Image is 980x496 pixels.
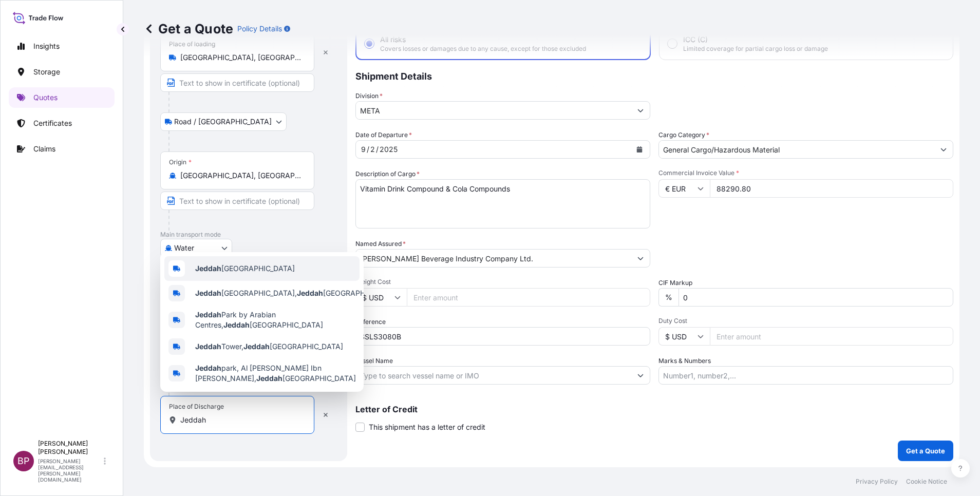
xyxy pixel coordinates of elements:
[160,231,337,239] p: Main transport mode
[631,101,650,120] button: Show suggestions
[195,288,397,298] span: [GEOGRAPHIC_DATA], [GEOGRAPHIC_DATA]
[379,143,399,156] div: year,
[195,263,295,274] span: [GEOGRAPHIC_DATA]
[33,41,60,51] p: Insights
[367,143,369,156] div: /
[356,249,631,268] input: Full name
[38,458,102,483] p: [PERSON_NAME][EMAIL_ADDRESS][PERSON_NAME][DOMAIN_NAME]
[376,143,379,156] div: /
[360,143,367,156] div: month,
[169,158,192,166] div: Origin
[658,169,953,177] span: Commercial Invoice Value
[906,446,945,456] p: Get a Quote
[658,317,953,325] span: Duty Cost
[355,405,953,413] p: Letter of Credit
[631,141,648,158] button: Calendar
[658,356,711,366] label: Marks & Numbers
[658,130,709,140] label: Cargo Category
[355,239,406,249] label: Named Assured
[658,366,953,385] input: Number1, number2,...
[369,422,485,432] span: This shipment has a letter of credit
[297,289,323,297] b: Jeddah
[144,21,233,37] p: Get a Quote
[223,320,250,329] b: Jeddah
[355,60,953,91] p: Shipment Details
[856,478,898,486] p: Privacy Policy
[180,415,301,425] input: Place of Discharge
[160,252,364,392] div: Show suggestions
[659,140,934,159] input: Select a commodity type
[160,112,287,131] button: Select transport
[195,341,343,352] span: Tower, [GEOGRAPHIC_DATA]
[160,192,314,210] input: Text to appear on certificate
[355,278,650,286] span: Freight Cost
[710,327,953,346] input: Enter amount
[174,117,272,127] span: Road / [GEOGRAPHIC_DATA]
[658,278,692,288] label: CIF Markup
[355,130,412,140] span: Date of Departure
[195,310,221,319] b: Jeddah
[934,140,953,159] button: Show suggestions
[169,403,224,411] div: Place of Discharge
[38,440,102,456] p: [PERSON_NAME] [PERSON_NAME]
[33,67,60,77] p: Storage
[160,73,314,92] input: Text to appear on certificate
[906,478,947,486] p: Cookie Notice
[631,249,650,268] button: Show suggestions
[195,363,356,384] span: park, Al [PERSON_NAME] Ibn [PERSON_NAME], [GEOGRAPHIC_DATA]
[243,342,270,351] b: Jeddah
[355,91,383,101] label: Division
[180,170,301,181] input: Origin
[256,374,282,383] b: Jeddah
[33,144,55,154] p: Claims
[195,310,355,330] span: Park by Arabian Centres, [GEOGRAPHIC_DATA]
[33,118,72,128] p: Certificates
[33,92,58,103] p: Quotes
[658,288,679,307] div: %
[17,456,30,466] span: BP
[679,288,953,307] input: Enter percentage
[180,52,301,63] input: Place of loading
[369,143,376,156] div: day,
[195,289,221,297] b: Jeddah
[355,317,386,327] label: Reference
[195,342,221,351] b: Jeddah
[355,169,420,179] label: Description of Cargo
[355,356,393,366] label: Vessel Name
[195,364,221,372] b: Jeddah
[195,264,221,273] b: Jeddah
[407,288,650,307] input: Enter amount
[631,366,650,385] button: Show suggestions
[710,179,953,198] input: Type amount
[356,366,631,385] input: Type to search vessel name or IMO
[355,327,650,346] input: Your internal reference
[174,243,194,253] span: Water
[160,239,232,257] button: Select transport
[356,101,631,120] input: Type to search division
[237,24,282,34] p: Policy Details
